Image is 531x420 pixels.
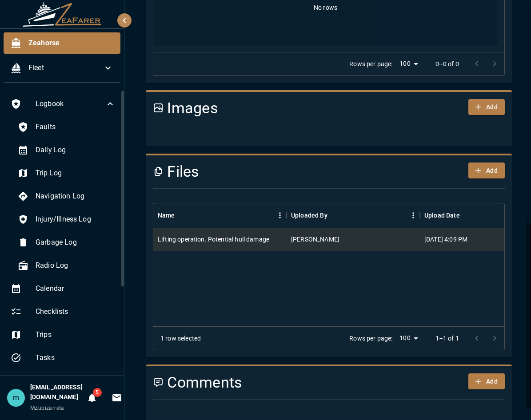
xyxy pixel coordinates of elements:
[7,389,25,407] div: m
[4,347,123,368] div: Tasks
[83,389,101,407] button: Notifications
[36,260,116,271] span: Radio Log
[4,278,123,299] div: Calendar
[160,334,201,343] div: 1 row selected
[349,59,392,68] p: Rows per page:
[4,57,120,79] div: Fleet
[153,162,445,181] h4: Files
[287,203,420,228] div: Uploaded By
[36,306,116,317] span: Checklists
[108,389,126,407] button: Invitations
[153,99,445,118] h4: Images
[424,203,460,228] div: Upload Date
[396,57,421,70] div: 100
[396,332,421,345] div: 100
[11,232,123,253] div: Garbage Log
[36,237,116,248] span: Garbage Log
[11,255,123,276] div: Radio Log
[11,209,123,230] div: Injury/Illness Log
[36,145,116,155] span: Daily Log
[36,99,105,109] span: Logbook
[36,353,116,363] span: Tasks
[22,2,102,27] img: ZeaFarer Logo
[93,388,102,397] span: 5
[36,329,116,340] span: Trips
[36,191,116,202] span: Navigation Log
[291,203,327,228] div: Uploaded By
[36,214,116,225] span: Injury/Illness Log
[424,235,467,244] div: 8/27/2025, 4:09 PM
[407,209,420,222] button: Menu
[291,235,339,244] div: Anrich Nothnagel
[349,334,392,343] p: Rows per page:
[153,203,287,228] div: Name
[468,373,505,390] button: Add
[36,283,116,294] span: Calendar
[30,383,83,402] h6: [EMAIL_ADDRESS][DOMAIN_NAME]
[468,99,505,115] button: Add
[30,405,64,411] span: MZubizarreta
[4,93,123,115] div: Logbook
[468,162,505,179] button: Add
[36,168,116,178] span: Trip Log
[11,186,123,207] div: Navigation Log
[4,32,120,54] div: Zeahorse
[4,324,123,345] div: Trips
[460,209,472,222] button: Sort
[435,59,459,68] p: 0–0 of 0
[175,209,188,222] button: Sort
[153,373,445,392] h4: Comments
[158,235,269,244] div: Lifting operation. Potential hull damage
[158,203,175,228] div: Name
[28,38,113,48] span: Zeahorse
[4,301,123,322] div: Checklists
[11,116,123,138] div: Faults
[11,162,123,184] div: Trip Log
[435,334,459,343] p: 1–1 of 1
[273,209,287,222] button: Menu
[11,139,123,161] div: Daily Log
[28,63,103,73] span: Fleet
[327,209,340,222] button: Sort
[36,122,116,132] span: Faults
